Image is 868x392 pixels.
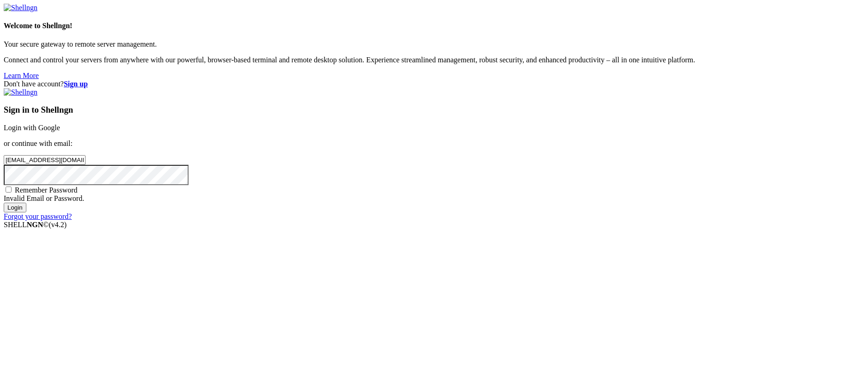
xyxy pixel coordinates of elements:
div: Don't have account? [4,80,864,88]
a: Login with Google [4,124,60,132]
span: Remember Password [15,186,78,194]
span: SHELL © [4,221,67,229]
img: Shellngn [4,88,37,96]
input: Login [4,203,26,212]
p: Connect and control your servers from anywhere with our powerful, browser-based terminal and remo... [4,56,864,64]
h3: Sign in to Shellngn [4,105,864,115]
div: Invalid Email or Password. [4,194,864,203]
a: Sign up [64,80,88,88]
h4: Welcome to Shellngn! [4,22,864,30]
p: Your secure gateway to remote server management. [4,40,864,48]
span: 4.2.0 [49,221,67,229]
input: Remember Password [6,187,12,193]
a: Learn More [4,72,39,79]
input: Email address [4,155,86,165]
img: Shellngn [4,4,37,12]
a: Forgot your password? [4,212,72,220]
b: NGN [27,221,43,229]
p: or continue with email: [4,139,864,148]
